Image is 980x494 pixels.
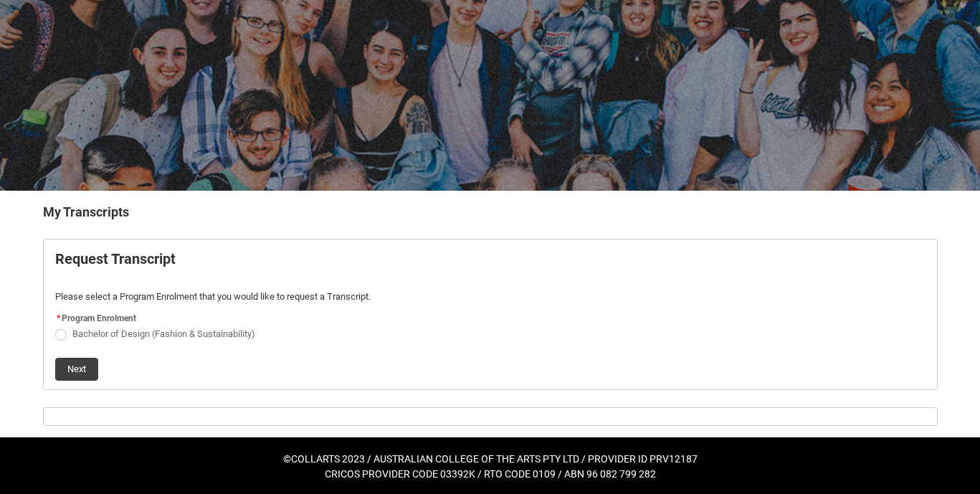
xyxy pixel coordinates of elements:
[72,328,255,339] span: Bachelor of Design (Fashion & Sustainability)
[57,313,60,323] abbr: required
[43,239,938,390] article: Request_Student_Transcript flow
[55,250,176,267] b: Request Transcript
[55,290,926,304] p: Please select a Program Enrolment that you would like to request a Transcript.
[62,313,136,323] span: Program Enrolment
[55,358,98,381] button: Next
[43,204,129,219] b: My Transcripts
